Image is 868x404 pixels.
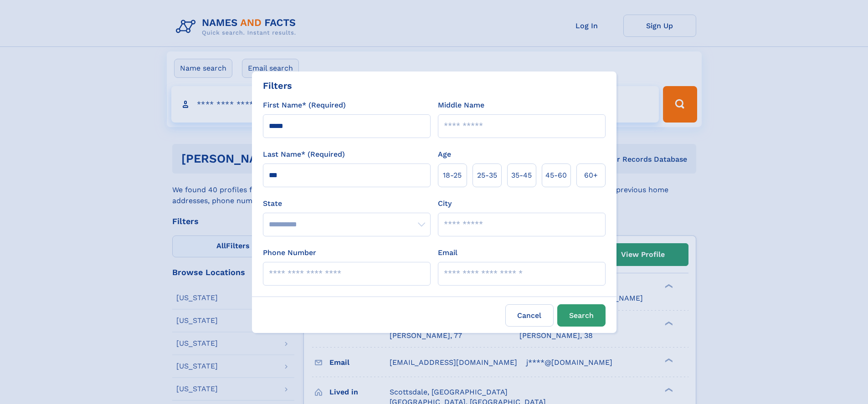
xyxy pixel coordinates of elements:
[438,149,451,160] label: Age
[584,170,598,181] span: 60+
[438,198,452,209] label: City
[263,198,431,209] label: State
[263,100,346,111] label: First Name* (Required)
[263,247,316,258] label: Phone Number
[438,100,484,111] label: Middle Name
[505,304,554,327] label: Cancel
[477,170,497,181] span: 25‑35
[438,247,457,258] label: Email
[263,79,292,92] div: Filters
[511,170,532,181] span: 35‑45
[263,149,345,160] label: Last Name* (Required)
[545,170,567,181] span: 45‑60
[557,304,606,327] button: Search
[443,170,462,181] span: 18‑25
